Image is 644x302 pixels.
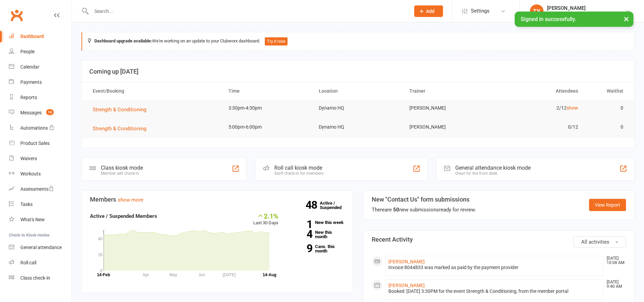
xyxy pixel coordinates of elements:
[20,49,35,54] div: People
[306,200,320,210] strong: 48
[521,16,576,22] span: Signed in successfully.
[403,100,494,116] td: [PERSON_NAME]
[93,107,146,113] span: Strength & Conditioning
[9,90,72,105] a: Reports
[620,12,632,26] button: ×
[90,196,345,203] h3: Members
[9,29,72,44] a: Dashboard
[9,212,72,227] a: What's New
[20,186,54,192] div: Assessments
[372,206,476,214] div: There are new submissions ready for review.
[289,243,312,253] strong: 9
[253,212,278,220] div: 2.1%
[581,239,609,245] span: All activities
[20,156,37,161] div: Waivers
[9,240,72,255] a: General attendance kiosk mode
[20,140,50,146] div: Product Sales
[584,100,629,116] td: 0
[494,82,584,100] th: Attendees
[8,7,25,24] a: Clubworx
[547,11,625,17] div: Dynamo Athletic Performance Centre
[388,283,425,288] a: [PERSON_NAME]
[20,202,33,207] div: Tasks
[93,106,151,114] button: Strength & Conditioning
[471,3,490,19] span: Settings
[20,171,41,176] div: Workouts
[9,59,72,75] a: Calendar
[222,100,313,116] td: 3:30pm-4:30pm
[20,245,62,250] div: General attendance
[388,288,601,294] div: Booked: [DATE] 3:30PM for the event Strength & Conditioning, from the member portal
[567,105,578,111] a: show
[589,199,626,211] a: View Report
[94,38,152,43] strong: Dashboard upgrade available:
[547,5,625,11] div: [PERSON_NAME]
[20,79,42,85] div: Payments
[9,270,72,286] a: Class kiosk mode
[222,82,313,100] th: Time
[289,220,345,225] a: 1New this week
[9,255,72,270] a: Roll call
[289,230,345,239] a: 4New this month
[573,236,626,248] button: All activities
[426,8,435,14] span: Add
[393,207,399,213] strong: 50
[9,182,72,197] a: Assessments
[20,275,50,281] div: Class check-in
[9,166,72,182] a: Workouts
[87,82,222,100] th: Event/Booking
[603,256,626,265] time: [DATE] 10:08 AM
[388,265,601,270] div: Invoice 8044833 was marked as paid by the payment provider
[9,197,72,212] a: Tasks
[89,6,405,16] input: Search...
[20,125,48,131] div: Automations
[313,119,403,135] td: Dynamo HQ
[414,5,443,17] button: Add
[9,136,72,151] a: Product Sales
[9,151,72,166] a: Waivers
[9,44,72,59] a: People
[20,217,45,222] div: What's New
[20,64,39,70] div: Calendar
[372,236,626,243] h3: Recent Activity
[20,34,44,39] div: Dashboard
[101,171,143,176] div: Member self check-in
[274,171,324,176] div: Staff check-in for members
[403,82,494,100] th: Trainer
[289,219,312,229] strong: 1
[320,196,350,215] a: 48Active / Suspended
[90,213,157,219] strong: Active / Suspended Members
[584,119,629,135] td: 0
[46,109,54,115] span: 16
[603,280,626,289] time: [DATE] 9:40 AM
[584,82,629,100] th: Waitlist
[9,105,72,120] a: Messages 16
[289,244,345,253] a: 9Canx. this month
[455,165,531,171] div: General attendance kiosk mode
[20,260,36,265] div: Roll call
[403,119,494,135] td: [PERSON_NAME]
[372,196,476,203] h3: New "Contact Us" form submissions
[89,68,627,75] h3: Coming up [DATE]
[101,165,143,171] div: Class kiosk mode
[530,4,544,18] div: TY
[388,259,425,264] a: [PERSON_NAME]
[9,75,72,90] a: Payments
[274,165,324,171] div: Roll call kiosk mode
[455,171,531,176] div: Great for the front desk
[494,119,584,135] td: 0/12
[93,126,146,132] span: Strength & Conditioning
[289,229,312,239] strong: 4
[313,100,403,116] td: Dynamo HQ
[81,32,634,51] div: We're working on an update to your Clubworx dashboard.
[93,125,151,133] button: Strength & Conditioning
[265,37,288,45] button: Try it now
[20,110,42,115] div: Messages
[494,100,584,116] td: 2/12
[118,197,143,203] a: show more
[20,95,37,100] div: Reports
[253,212,278,227] div: Last 30 Days
[9,120,72,136] a: Automations
[222,119,313,135] td: 5:00pm-6:00pm
[313,82,403,100] th: Location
